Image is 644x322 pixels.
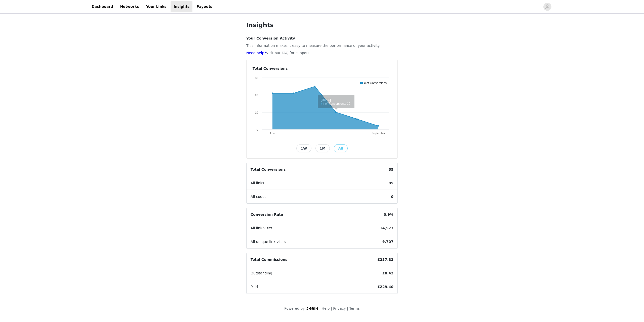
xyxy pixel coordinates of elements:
[253,66,391,71] h4: Total Conversions
[255,94,258,97] text: 20
[545,3,550,11] div: avatar
[247,190,270,203] span: All codes
[372,132,385,135] text: September
[387,190,397,203] span: 0
[193,1,215,12] a: Payouts
[246,36,398,41] h4: Your Conversion Activity
[247,267,276,280] span: Outstanding
[117,1,142,12] a: Networks
[246,21,398,30] h1: Insights
[247,163,290,176] span: Total Conversions
[373,253,397,266] span: £237.82
[322,306,330,310] a: Help
[319,306,321,310] span: |
[296,144,311,152] button: 1W
[378,235,397,248] span: 9,707
[247,222,276,235] span: All link visits
[349,306,359,310] a: Terms
[270,132,275,135] text: April
[385,176,397,190] span: 85
[246,51,266,55] a: Need help?
[331,306,332,310] span: |
[306,307,318,310] img: logo
[247,235,290,248] span: All unique link visits
[255,111,258,114] text: 10
[255,77,258,80] text: 30
[247,253,291,266] span: Total Commissions
[143,1,170,12] a: Your Links
[247,208,287,221] span: Conversion Rate
[334,144,347,152] button: All
[376,222,397,235] span: 14,577
[373,280,397,294] span: £229.40
[333,306,346,310] a: Privacy
[284,306,305,310] span: Powered by
[364,81,387,85] text: # of Conversions
[315,144,330,152] button: 1M
[347,306,348,310] span: |
[247,280,262,294] span: Paid
[380,208,397,221] span: 0.9%
[89,1,116,12] a: Dashboard
[246,50,398,56] p: Visit our FAQ for support.
[378,267,397,280] span: £8.42
[385,163,397,176] span: 85
[247,176,268,190] span: All links
[257,128,258,131] text: 0
[246,43,398,48] p: This information makes it easy to measure the performance of your activity.
[171,1,192,12] a: Insights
